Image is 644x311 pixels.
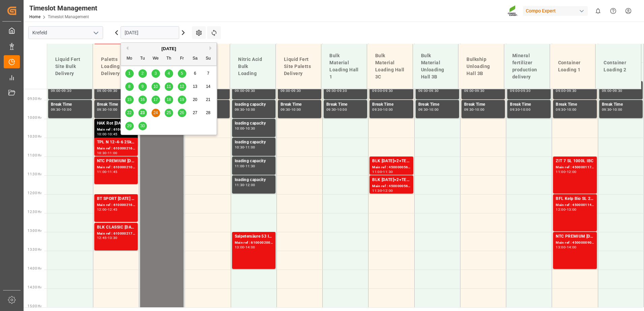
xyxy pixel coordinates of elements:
[204,96,213,104] div: Choose Sunday, September 21st, 2025
[523,6,588,16] div: Compo Expert
[383,170,393,173] div: 11:30
[566,108,567,111] div: -
[337,108,347,111] div: 10:00
[567,89,577,92] div: 09:30
[281,89,290,92] div: 09:00
[127,110,131,115] span: 22
[165,82,173,91] div: Choose Thursday, September 11th, 2025
[429,89,439,92] div: 09:30
[97,139,135,146] div: TPL N 12-4-6 25kg (x40) D,A,CHBT FAIR 25-5-8 35%UH 3M 25kg (x40) INT
[566,208,567,211] div: -
[556,240,594,246] div: Main ref : 4500000904, 2000000789
[153,97,158,102] span: 17
[178,55,186,63] div: Fr
[429,108,439,111] div: 10:00
[372,170,382,173] div: 11:00
[556,165,594,170] div: Main ref : 4500001175, 2000000991
[140,97,144,102] span: 16
[602,101,640,108] div: Break Time
[191,69,199,78] div: Choose Saturday, September 6th, 2025
[556,89,566,92] div: 09:00
[204,55,213,63] div: Su
[191,82,199,91] div: Choose Saturday, September 13th, 2025
[107,170,108,173] div: -
[382,89,383,92] div: -
[428,108,429,111] div: -
[602,89,612,92] div: 09:00
[281,53,316,80] div: Liquid Fert Site Paletts Delivery
[235,233,273,240] div: Salpetersäure 53 lose
[61,89,62,92] div: -
[125,69,134,78] div: Choose Monday, September 1st, 2025
[326,101,364,108] div: Break Time
[193,84,197,89] span: 13
[521,89,530,92] div: 09:30
[382,189,383,192] div: -
[475,108,485,111] div: 10:00
[372,108,382,111] div: 09:30
[613,108,622,111] div: 10:00
[28,285,41,289] span: 14:30 Hr
[124,46,128,50] button: Previous Month
[98,53,133,80] div: Paletts Loading & Delivery 1
[520,89,521,92] div: -
[155,71,157,76] span: 3
[556,196,594,202] div: BFL Kelp Bio SL 20L(with B)(x48) EGY MTOBFL KELP BIO SL (with B) 12x1L (x60) EGY;BFL P-MAX SL 12x...
[97,127,135,133] div: Main ref : 6100000694, 2000000233 2000000233;
[244,165,245,168] div: -
[138,96,147,104] div: Choose Tuesday, September 16th, 2025
[165,96,173,104] div: Choose Thursday, September 18th, 2025
[601,57,636,76] div: Container Loading 2
[127,97,131,102] span: 15
[165,55,173,63] div: Th
[97,108,107,111] div: 09:30
[556,108,566,111] div: 09:30
[372,101,410,108] div: Break Time
[28,97,41,101] span: 09:30 Hr
[29,14,40,19] a: Home
[290,89,291,92] div: -
[97,196,135,202] div: BT SPORT [DATE] 25%UH 3M 25kg (x40) INTBT FAIR 25-5-8 35%UH 3M 25kg (x40) INTBT T NK [DATE] 11%UH...
[555,57,590,76] div: Container Loading 1
[28,116,41,119] span: 10:00 Hr
[29,3,97,13] div: Timeslot Management
[108,236,118,239] div: 13:30
[326,108,336,111] div: 09:30
[178,82,186,91] div: Choose Friday, September 12th, 2025
[235,177,273,183] div: loading capacity
[590,3,606,19] button: show 0 new notifications
[235,101,273,108] div: loading capacity
[291,89,301,92] div: 09:30
[140,124,144,128] span: 30
[510,101,548,108] div: Break Time
[152,82,160,91] div: Choose Wednesday, September 10th, 2025
[125,122,134,130] div: Choose Monday, September 29th, 2025
[206,84,210,89] span: 14
[246,165,255,168] div: 11:30
[108,208,118,211] div: 12:45
[556,246,566,249] div: 13:00
[523,4,590,17] button: Compo Expert
[191,109,199,117] div: Choose Saturday, September 27th, 2025
[244,183,245,186] div: -
[125,55,134,63] div: Mo
[107,89,108,92] div: -
[97,202,135,208] div: Main ref : 6100002160, 2000001604
[62,108,71,111] div: 10:00
[246,127,255,130] div: 10:30
[108,89,118,92] div: 09:30
[107,208,108,211] div: -
[290,108,291,111] div: -
[28,26,103,39] input: Type to search/select
[97,231,135,237] div: Main ref : 6100002173, 2000000794;2000001288 2000000794
[336,108,337,111] div: -
[235,139,273,146] div: loading capacity
[28,304,41,308] span: 15:00 Hr
[141,84,144,89] span: 9
[464,101,502,108] div: Break Time
[521,108,530,111] div: 10:00
[235,53,270,80] div: Nitric Acid Bulk Loading
[372,189,382,192] div: 11:30
[602,108,612,111] div: 09:30
[336,89,337,92] div: -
